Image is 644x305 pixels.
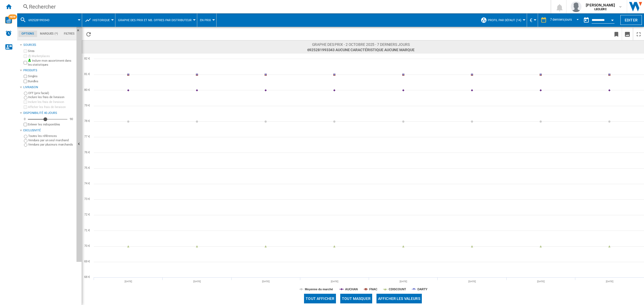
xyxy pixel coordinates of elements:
input: Bundles [24,80,27,83]
tspan: 74 € [84,182,90,185]
button: Profil par défaut (14) [488,13,524,27]
button: Afficher les valeurs [376,294,422,303]
tspan: 76 € [84,151,90,154]
input: Inclure les frais de livraison [24,100,27,104]
span: Profil par défaut (14) [488,18,521,22]
img: profile.jpg [571,1,581,12]
label: Toutes les références [28,134,74,138]
tspan: 75 € [84,166,90,169]
div: Disponibilité 40 Jours [23,111,74,115]
img: alerts-logo.svg [5,30,12,36]
button: € [530,13,535,27]
div: 90 [68,117,74,121]
button: Créer un favoris [611,28,622,40]
img: mysite-bg-18x18.png [28,59,31,62]
button: Graphe des prix et nb. offres par distributeur [118,13,194,27]
tspan: 81 € [84,72,90,76]
span: € [530,17,532,23]
div: Profil par défaut (14) [481,13,524,27]
tspan: 78 € [84,119,90,122]
tspan: 69 € [84,260,90,263]
button: Recharger [83,28,94,40]
div: 6925281993343 [20,13,79,27]
img: wise-card.svg [5,17,12,24]
span: NEW [8,14,17,19]
span: Graphe des prix - 2 octobre 2025 - 7 derniers jours [307,42,415,47]
tspan: 68 € [84,275,90,278]
tspan: CDISCOUNT [389,288,406,291]
button: Masquer [76,27,83,36]
tspan: DARTY [418,288,428,291]
label: Afficher les frais de livraison [28,105,74,109]
md-menu: Currency [527,13,538,27]
input: Afficher les frais de livraison [24,123,27,126]
tspan: 71 € [84,229,90,232]
tspan: [DATE] [537,280,545,283]
label: OFF (prix facial) [28,91,74,95]
button: Tout afficher [304,294,336,303]
label: Singles [28,74,74,78]
tspan: 70 € [84,244,90,247]
div: Exclusivité [23,128,74,133]
div: Produits [23,68,74,73]
div: Rechercher [29,3,537,10]
label: Vendues par un seul marchand [28,138,74,142]
tspan: FNAC [369,288,377,291]
tspan: 79 € [84,104,90,107]
input: OFF (prix facial) [24,92,27,95]
tspan: [DATE] [262,280,270,283]
md-select: REPORTS.WIZARD.STEPS.REPORT.STEPS.REPORT_OPTIONS.PERIOD: 7 derniers jours [550,16,581,25]
label: Enlever les indisponibles [28,122,74,127]
tspan: [DATE] [469,280,476,283]
tspan: [DATE] [400,280,407,283]
button: Plein écran [633,28,644,40]
md-slider: Disponibilité [28,117,67,122]
button: Open calendar [608,14,617,24]
input: Afficher les frais de livraison [24,105,27,109]
div: Historique [85,13,112,27]
button: En prix [200,13,214,27]
label: Marketplaces [28,54,74,58]
span: [PERSON_NAME] [586,2,615,8]
input: Inclure les frais de livraison [24,96,27,99]
div: Livraison [23,85,74,90]
tspan: 72 € [84,213,90,216]
tspan: 80 € [84,88,90,91]
tspan: 73 € [84,197,90,200]
button: Télécharger en image [622,28,633,40]
tspan: [DATE] [606,280,613,283]
input: Vendues par un seul marchand [24,139,27,143]
span: Graphe des prix et nb. offres par distributeur [118,18,192,22]
button: Tout masquer [340,294,372,303]
tspan: 82 € [84,57,90,60]
button: md-calendar [581,15,592,25]
md-tab-item: Options [19,31,37,37]
input: Toutes les références [24,135,27,138]
b: LECLERC [594,8,607,11]
input: Singles [24,75,27,78]
tspan: [DATE] [331,280,338,283]
span: En prix [200,18,211,22]
input: Inclure mon assortiment dans les statistiques [24,59,27,66]
label: Bundles [28,79,74,83]
div: 7 derniers jours [550,18,572,21]
tspan: [DATE] [125,280,132,283]
md-tab-item: Filtres [61,31,78,37]
input: Vendues par plusieurs marchands [24,143,27,147]
label: Inclure les frais de livraison [28,100,74,104]
md-tab-item: Marques (*) [37,31,61,37]
tspan: Moyenne du marché [305,288,333,291]
div: Sources [23,43,74,47]
span: 6925281993343 [28,18,49,22]
label: Sites [28,49,74,53]
label: Inclure mon assortiment dans les statistiques [28,59,74,67]
tspan: AUCHAN [345,288,358,291]
button: Historique [93,13,112,27]
label: Vendues par plusieurs marchands [28,143,74,147]
input: Sites [24,49,27,53]
span: Historique [93,18,110,22]
button: 6925281993343 [28,13,55,27]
